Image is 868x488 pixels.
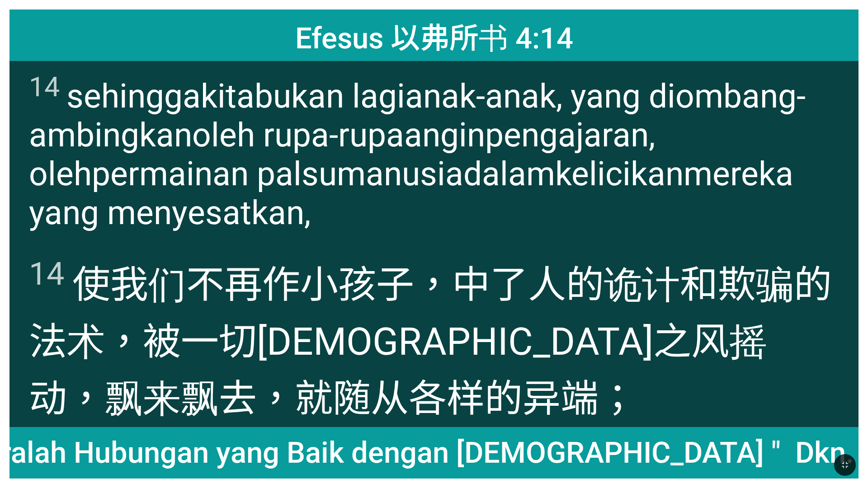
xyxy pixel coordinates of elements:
[29,155,793,232] wg1722: permainan palsu
[29,255,64,292] sup: 14
[29,263,832,421] wg3371: 作
[29,155,793,232] wg1722: kelicikan
[295,14,573,58] span: Efesus 以弗所书 4:14
[29,254,839,425] span: 使
[29,155,793,232] wg2940: manusia
[29,71,60,103] sup: 14
[29,77,806,232] wg1510: bukan lagi
[304,193,311,232] wg4106: ,
[29,77,806,232] wg3371: anak-anak
[29,319,767,421] wg417: 摇动，飘来飘去
[29,116,793,232] wg417: pengajaran
[29,319,767,421] wg3834: ，被
[29,116,793,232] wg2831: oleh rupa-rupa
[29,116,793,232] wg1319: , oleh
[29,263,832,421] wg2443: 我们不再
[29,263,832,421] wg3516: ，中了人的诡计
[257,376,637,421] wg2831: ，就随从
[29,77,806,232] wg3516: , yang diombang-ambingkan
[599,376,637,421] wg4106: ；
[29,155,793,232] wg3180: mereka yang menyesatkan
[29,155,793,232] wg444: dalam
[29,319,767,421] wg1319: 之风
[29,319,767,421] wg3956: [DEMOGRAPHIC_DATA]
[29,116,793,232] wg3956: angin
[29,263,832,421] wg2940: 和欺骗的法术
[409,376,637,421] wg3180: 各样的异端
[29,71,839,232] span: sehingga
[29,319,767,421] wg4064: 一切
[29,77,806,232] wg2443: kita
[29,263,832,421] wg5600: 小孩子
